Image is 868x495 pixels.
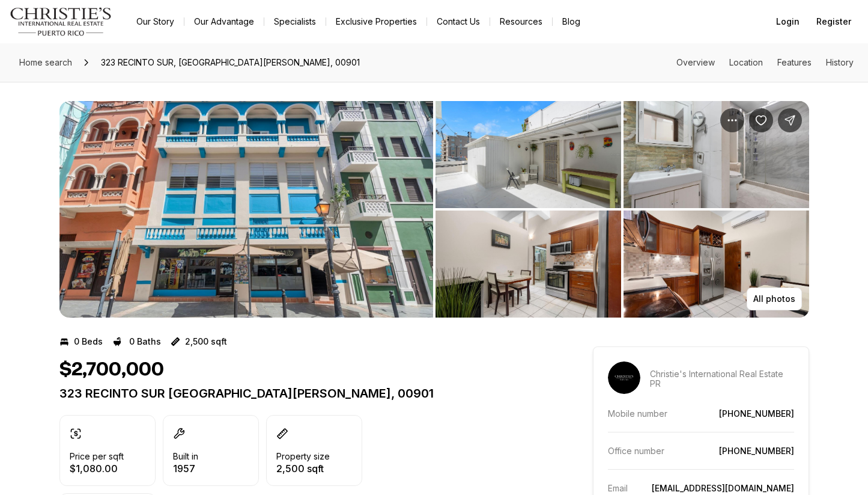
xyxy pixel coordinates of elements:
p: 2,500 sqft [185,337,227,346]
nav: Page section menu [676,58,854,67]
li: 2 of 10 [436,101,809,318]
div: Listing Photos [59,101,809,318]
span: 323 RECINTO SUR, [GEOGRAPHIC_DATA][PERSON_NAME], 00901 [96,53,365,72]
p: 0 Beds [74,337,103,346]
a: Blog [553,13,590,30]
p: Christie's International Real Estate PR [650,369,794,389]
a: Exclusive Properties [326,13,426,30]
a: [EMAIL_ADDRESS][DOMAIN_NAME] [652,483,794,493]
span: Home search [19,57,72,67]
span: Register [816,17,851,26]
a: [PHONE_NUMBER] [719,446,794,456]
p: Built in [173,452,198,461]
p: Mobile number [608,408,667,419]
h1: $2,700,000 [59,358,164,381]
button: All photos [747,287,802,310]
p: Office number [608,446,664,456]
p: 323 RECINTO SUR [GEOGRAPHIC_DATA][PERSON_NAME], 00901 [59,386,550,401]
a: Skip to: Overview [676,57,715,67]
p: Email [608,483,628,493]
a: Our Advantage [184,13,264,30]
button: Contact Us [427,13,490,30]
p: Property size [276,452,330,461]
li: 1 of 10 [59,101,433,318]
a: [PHONE_NUMBER] [719,408,794,419]
button: Register [809,10,858,34]
button: View image gallery [624,101,809,208]
p: All photos [753,294,795,304]
button: Property options [720,108,744,132]
p: 2,500 sqft [276,464,330,473]
a: Home search [14,53,77,72]
a: Skip to: Location [729,57,763,67]
p: $1,080.00 [70,464,124,473]
button: View image gallery [436,211,621,318]
a: Our Story [127,13,184,30]
p: Price per sqft [70,452,124,461]
a: Resources [490,13,552,30]
a: Skip to: Features [777,57,812,67]
button: View image gallery [59,101,433,318]
a: Specialists [264,13,326,30]
button: View image gallery [624,211,809,318]
p: 1957 [173,464,198,473]
img: logo [10,7,112,36]
button: Save Property: 323 RECINTO SUR [749,108,773,132]
span: Login [776,17,800,26]
p: 0 Baths [129,337,161,346]
button: View image gallery [436,101,621,208]
a: Skip to: History [826,57,854,67]
button: Share Property: 323 RECINTO SUR [778,108,802,132]
button: Login [769,10,807,34]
